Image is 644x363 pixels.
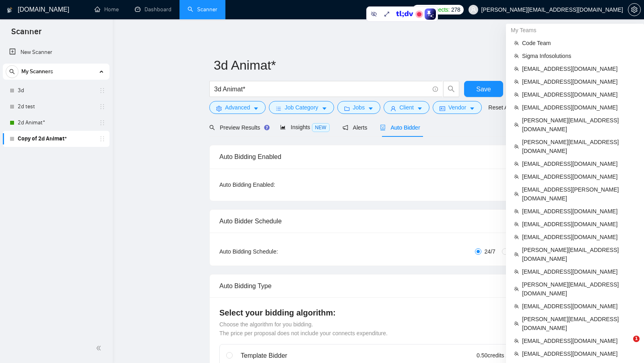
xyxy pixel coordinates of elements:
div: Auto Bidding Enabled [219,145,537,168]
span: [PERSON_NAME][EMAIL_ADDRESS][DOMAIN_NAME] [522,138,636,155]
span: Auto Bidder [380,124,420,131]
span: [PERSON_NAME][EMAIL_ADDRESS][DOMAIN_NAME] [522,315,636,332]
span: [EMAIL_ADDRESS][DOMAIN_NAME] [522,172,636,181]
span: search [6,69,18,74]
a: setting [628,6,641,13]
span: team [514,79,519,84]
span: [EMAIL_ADDRESS][DOMAIN_NAME] [522,220,636,229]
a: homeHome [95,6,119,13]
iframe: Intercom live chat [617,336,636,355]
span: 24/7 [481,247,499,256]
a: Reset All [488,103,510,112]
span: team [514,321,519,326]
span: user [390,105,396,111]
span: 0.50 credits [477,351,504,360]
span: [EMAIL_ADDRESS][DOMAIN_NAME] [522,267,636,276]
span: [EMAIL_ADDRESS][DOMAIN_NAME] [522,349,636,358]
div: Auto Bidding Type [219,274,537,297]
span: holder [99,136,105,142]
span: Save [476,84,491,94]
div: Tooltip anchor [263,124,270,131]
a: New Scanner [9,44,103,60]
span: team [514,54,519,58]
button: setting [628,3,641,16]
span: [PERSON_NAME][EMAIL_ADDRESS][DOMAIN_NAME] [522,116,636,134]
span: team [514,174,519,179]
h4: Select your bidding algorithm: [219,307,537,318]
button: Save [464,81,503,97]
span: team [514,351,519,356]
span: team [514,269,519,274]
button: idcardVendorcaret-down [433,101,482,114]
span: team [514,122,519,127]
span: Connects: [425,5,450,14]
a: Copy of 2d Animat* [18,131,94,147]
div: My Teams [506,24,644,37]
span: Job Category [285,103,318,112]
input: Search Freelance Jobs... [214,84,429,94]
li: My Scanners [3,64,109,147]
span: team [514,252,519,257]
a: dashboardDashboard [135,6,171,13]
button: barsJob Categorycaret-down [269,101,334,114]
button: settingAdvancedcaret-down [209,101,266,114]
span: holder [99,87,105,94]
span: team [514,161,519,166]
span: setting [216,105,222,111]
span: Preview Results [209,124,267,131]
span: [EMAIL_ADDRESS][DOMAIN_NAME] [522,90,636,99]
span: user [471,7,476,12]
span: [EMAIL_ADDRESS][DOMAIN_NAME] [522,233,636,241]
div: Template Bidder [241,351,427,361]
span: Alerts [343,124,367,131]
span: [EMAIL_ADDRESS][DOMAIN_NAME] [522,207,636,216]
span: team [514,338,519,343]
span: team [514,66,519,71]
span: caret-down [469,105,475,111]
span: team [514,235,519,239]
span: holder [99,103,105,110]
span: [EMAIL_ADDRESS][DOMAIN_NAME] [522,64,636,73]
span: Insights [280,124,329,130]
span: Sigma Infosolutions [522,52,636,60]
span: [EMAIL_ADDRESS][DOMAIN_NAME] [522,77,636,86]
span: Client [399,103,414,112]
span: team [514,192,519,196]
span: [PERSON_NAME][EMAIL_ADDRESS][DOMAIN_NAME] [522,245,636,263]
img: logo [7,4,12,16]
button: userClientcaret-down [384,101,429,114]
span: caret-down [417,105,423,111]
span: My Scanners [21,64,53,80]
span: team [514,304,519,309]
span: team [514,144,519,149]
a: 2d Animat* [18,115,94,131]
span: [EMAIL_ADDRESS][DOMAIN_NAME] [522,159,636,168]
span: Advanced [225,103,250,112]
span: notification [343,125,348,130]
span: holder [99,120,105,126]
span: caret-down [253,105,259,111]
span: caret-down [322,105,327,111]
button: search [6,65,19,78]
span: 278 [451,5,460,14]
button: search [443,81,459,97]
span: Code Team [522,39,636,47]
a: 2d test [18,99,94,115]
span: [EMAIL_ADDRESS][DOMAIN_NAME] [522,103,636,112]
li: New Scanner [3,44,109,60]
span: team [514,222,519,227]
span: Jobs [353,103,365,112]
span: caret-down [368,105,374,111]
span: team [514,41,519,45]
div: Auto Bidding Schedule: [219,247,325,256]
span: Vendor [448,103,466,112]
span: robot [380,125,386,130]
span: [EMAIL_ADDRESS][DOMAIN_NAME] [522,302,636,311]
span: team [514,209,519,214]
span: team [514,105,519,110]
span: team [514,92,519,97]
button: folderJobscaret-down [337,101,381,114]
span: folder [344,105,350,111]
div: Auto Bidder Schedule [219,210,537,233]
